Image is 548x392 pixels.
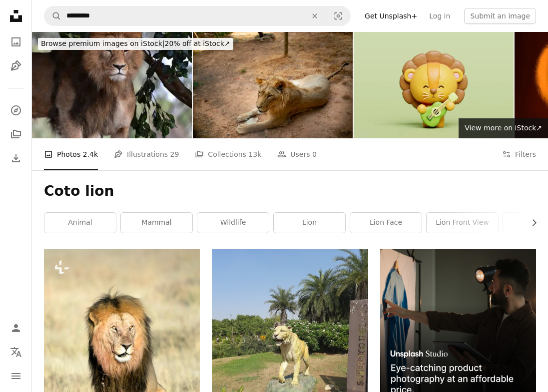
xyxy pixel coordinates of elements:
a: lion front view [427,213,498,233]
a: Log in [423,8,456,24]
button: Clear [304,6,326,25]
img: Male lion [32,32,192,138]
h1: Coto lion [44,182,536,200]
span: Browse premium images on iStock | [41,39,164,47]
a: Get Unsplash+ [359,8,423,24]
button: Visual search [326,6,350,25]
a: animal [44,213,116,233]
a: Illustrations 29 [114,138,179,170]
button: Submit an image [464,8,536,24]
img: Lioness lying on the ground resting [193,32,353,138]
a: Log in / Sign up [6,318,26,338]
a: lion face [350,213,422,233]
button: Filters [502,138,536,170]
span: 13k [248,149,261,160]
button: Search Unsplash [44,6,61,25]
form: Find visuals sitewide [44,6,351,26]
a: Illustrations [6,56,26,76]
a: Browse premium images on iStock|20% off at iStock↗ [32,32,239,56]
a: wildlife [197,213,269,233]
span: View more on iStock ↗ [465,124,542,132]
a: View more on iStock↗ [459,118,548,138]
img: 3D cute lion playing guitar, Cartoon animal character, 3D rendering. [354,32,514,138]
span: 29 [170,149,179,160]
a: Explore [6,100,26,120]
span: 20% off at iStock ↗ [41,39,230,47]
a: Photos [6,32,26,52]
a: Collections [6,124,26,144]
a: mammal [121,213,192,233]
a: Download History [6,148,26,168]
button: scroll list to the right [525,213,536,233]
a: a statue of a dog on a rock in a park [212,349,368,358]
a: Users 0 [277,138,317,170]
button: Menu [6,366,26,386]
a: lion [274,213,345,233]
button: Language [6,342,26,362]
a: Collections 13k [195,138,261,170]
a: A male lion with blood on his mane in Etosha National Park, Namibia. [44,362,200,371]
span: 0 [312,149,317,160]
